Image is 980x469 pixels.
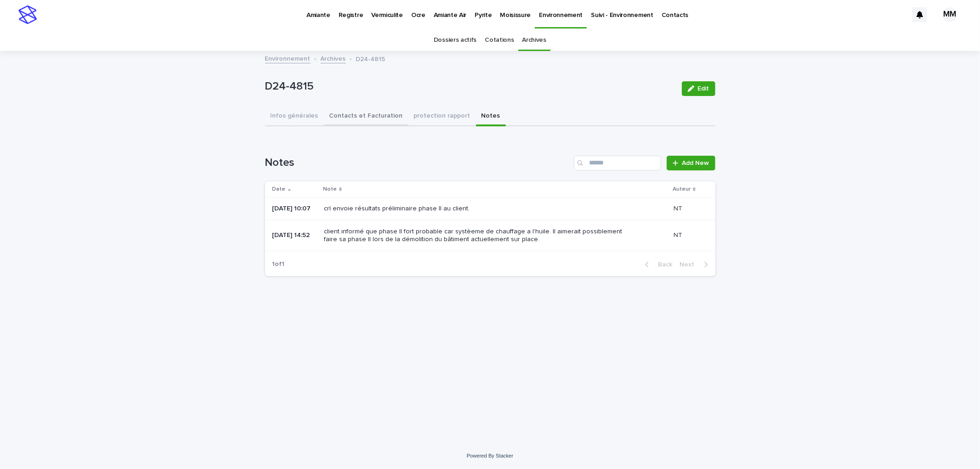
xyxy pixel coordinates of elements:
input: Search [574,156,661,170]
p: NT [674,230,684,239]
p: crl envoie résultats préliminaire phase II au client. [324,205,630,213]
p: Date [272,184,286,194]
p: client informé que phase II fort probable car systèeme de chauffage a l'huile. Il aimerait possib... [324,228,630,243]
p: NT [674,203,684,213]
p: 1 of 1 [265,253,292,276]
p: D24-4815 [265,80,674,93]
a: Archives [321,53,346,63]
button: Edit [682,81,715,96]
a: Add New [667,156,715,170]
div: MM [942,7,957,22]
a: Environnement [265,53,311,63]
a: Archives [522,29,547,51]
a: Powered By Stacker [467,453,513,458]
p: [DATE] 10:07 [272,205,317,213]
button: Infos générales [265,107,324,126]
tr: [DATE] 14:52client informé que phase II fort probable car systèeme de chauffage a l'huile. Il aim... [265,220,715,251]
span: Add New [682,160,709,166]
button: Back [638,260,676,269]
p: [DATE] 14:52 [272,232,317,239]
button: Contacts et Facturation [324,107,408,126]
a: Dossiers actifs [434,29,476,51]
span: Edit [698,85,709,92]
span: Next [680,261,700,268]
a: Cotations [485,29,514,51]
p: D24-4815 [356,53,385,63]
button: Next [676,260,715,269]
p: Auteur [673,184,691,194]
button: Notes [476,107,506,126]
h1: Notes [265,156,571,170]
tr: [DATE] 10:07crl envoie résultats préliminaire phase II au client.NTNT [265,198,715,220]
button: protection rapport [408,107,476,126]
p: Note [323,184,337,194]
img: stacker-logo-s-only.png [18,6,37,24]
span: Back [653,261,673,268]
